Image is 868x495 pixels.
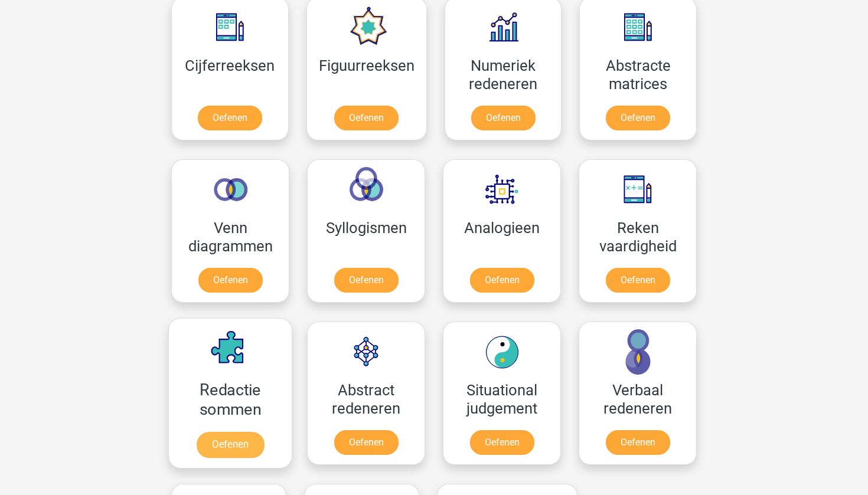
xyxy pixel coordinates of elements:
a: Oefenen [198,106,262,130]
a: Oefenen [197,432,264,458]
a: Oefenen [606,430,670,455]
a: Oefenen [470,430,534,455]
a: Oefenen [470,268,534,293]
a: Oefenen [471,106,536,130]
a: Oefenen [198,268,263,293]
a: Oefenen [334,430,399,455]
a: Oefenen [334,106,399,130]
a: Oefenen [606,106,670,130]
a: Oefenen [334,268,399,293]
a: Oefenen [606,268,670,293]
